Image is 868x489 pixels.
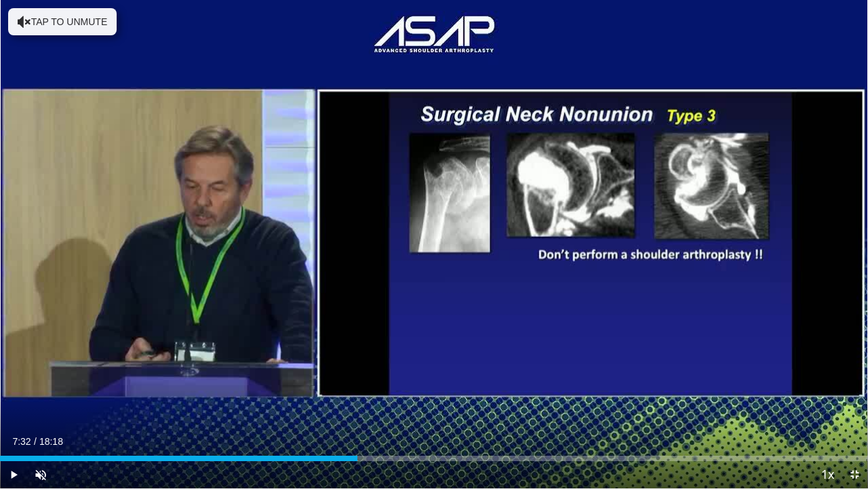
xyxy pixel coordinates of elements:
button: Unmute [27,461,54,488]
button: Tap to unmute [8,8,117,35]
span: 7:32 [12,436,31,447]
span: / [34,436,37,447]
button: Exit Fullscreen [841,461,868,488]
button: Playback Rate [814,461,841,488]
span: 18:18 [39,436,63,447]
